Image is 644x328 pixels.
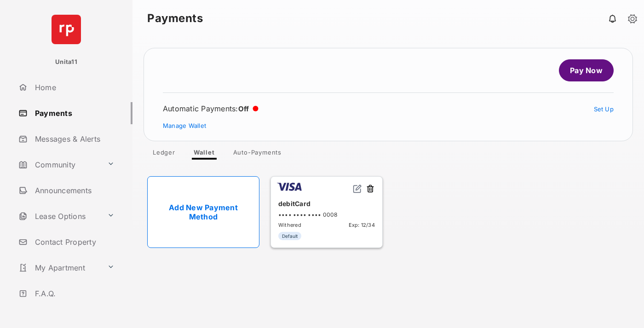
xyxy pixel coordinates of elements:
a: My Apartment [15,257,103,279]
a: Messages & Alerts [15,128,132,150]
a: Announcements [15,179,132,201]
div: debitCard [278,196,375,211]
div: •••• •••• •••• 0008 [278,211,375,218]
img: svg+xml;base64,PHN2ZyB4bWxucz0iaHR0cDovL3d3dy53My5vcmcvMjAwMC9zdmciIHdpZHRoPSI2NCIgaGVpZ2h0PSI2NC... [52,15,81,44]
span: Off [238,104,249,113]
a: Payments [15,102,132,124]
a: Home [15,76,132,98]
a: Lease Options [15,205,103,227]
strong: Payments [147,13,203,24]
a: Auto-Payments [226,149,289,160]
span: Withered [278,222,301,228]
a: Contact Property [15,231,132,253]
a: Ledger [145,149,183,160]
a: Set Up [594,105,614,113]
a: F.A.Q. [15,282,132,305]
a: Add New Payment Method [147,176,259,248]
a: Community [15,154,103,176]
div: Automatic Payments : [163,104,259,113]
a: Manage Wallet [163,122,206,129]
p: Unita11 [55,58,77,67]
a: Wallet [186,149,222,160]
img: svg+xml;base64,PHN2ZyB2aWV3Qm94PSIwIDAgMjQgMjQiIHdpZHRoPSIxNiIgaGVpZ2h0PSIxNiIgZmlsbD0ibm9uZSIgeG... [353,184,362,193]
span: Exp: 12/34 [349,222,375,228]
